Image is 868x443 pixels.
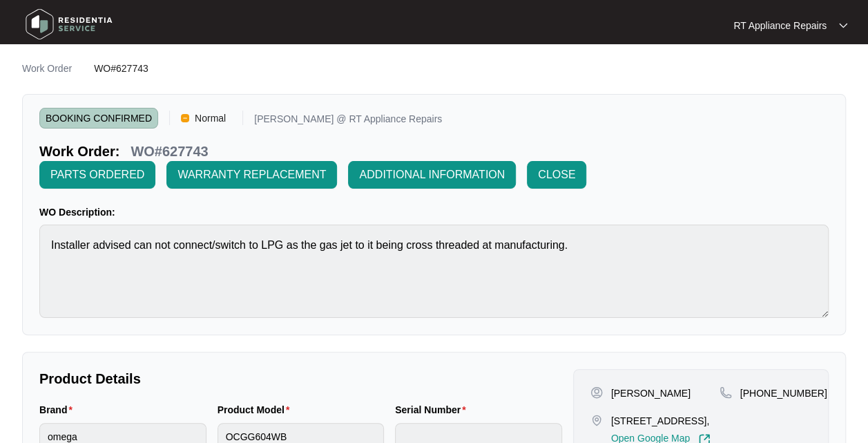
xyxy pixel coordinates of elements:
textarea: Installer advised can not connect/switch to LPG as the gas jet to it being cross threaded at manu... [39,225,829,318]
a: Work Order [19,62,75,77]
img: Vercel Logo [181,114,189,122]
img: dropdown arrow [839,22,847,29]
span: ADDITIONAL INFORMATION [359,167,505,183]
p: Work Order: [39,142,119,161]
p: [PHONE_NUMBER] [740,386,827,400]
p: WO#627743 [131,142,208,161]
button: CLOSE [527,161,586,189]
span: WARRANTY REPLACEMENT [177,167,326,183]
p: [PERSON_NAME] [611,386,691,400]
label: Serial Number [395,403,471,417]
img: map-pin [590,414,603,426]
button: ADDITIONAL INFORMATION [348,161,516,189]
span: BOOKING CONFIRMED [39,108,158,129]
label: Brand [39,403,78,417]
span: Normal [189,108,231,129]
p: Work Order [22,62,72,75]
p: RT Appliance Repairs [733,19,827,32]
img: chevron-right [77,62,88,73]
span: WO#627743 [94,63,148,74]
span: CLOSE [538,167,575,183]
button: PARTS ORDERED [39,161,155,189]
img: residentia service logo [21,3,117,45]
button: WARRANTY REPLACEMENT [166,161,337,189]
span: PARTS ORDERED [50,167,144,183]
label: Product Model [218,403,296,417]
img: map-pin [720,386,732,399]
p: Product Details [39,369,562,388]
p: [PERSON_NAME] @ RT Appliance Repairs [254,114,442,129]
img: user-pin [590,386,603,399]
p: [STREET_ADDRESS], [611,414,711,428]
p: WO Description: [39,205,829,219]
